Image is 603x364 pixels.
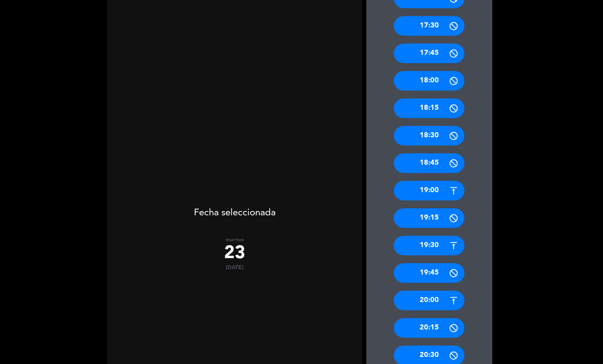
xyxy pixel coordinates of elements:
div: 18:15 [394,98,464,118]
div: Fecha seleccionada [107,196,362,221]
div: 19:45 [394,263,464,283]
div: 18:45 [394,153,464,173]
div: 18:00 [394,71,464,91]
div: 18:30 [394,126,464,146]
div: 20:15 [394,318,464,338]
div: 17:30 [394,16,464,36]
div: [DATE] [107,264,362,271]
div: 23 [107,243,362,264]
div: martes [107,237,362,243]
div: 19:15 [394,208,464,228]
div: 19:30 [394,236,464,255]
div: 17:45 [394,44,464,63]
div: 20:00 [394,291,464,310]
div: 19:00 [394,181,464,200]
